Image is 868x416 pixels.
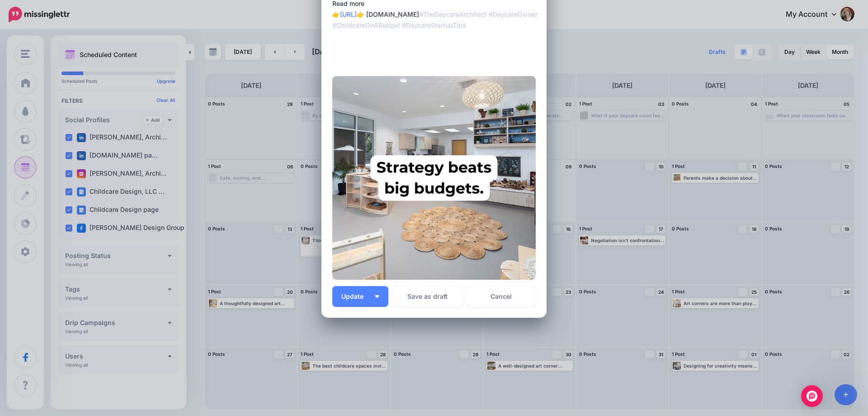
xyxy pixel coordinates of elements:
img: arrow-down-white.png [375,295,379,298]
button: Update [332,286,388,307]
div: Open Intercom Messenger [801,385,823,407]
button: Save as draft [393,286,462,307]
span: Update [341,293,370,300]
img: 3C7IQRJC1XO5QFYCVPGPC0CCBH4K7HS8.jpg [332,76,536,280]
a: Cancel [467,286,536,307]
